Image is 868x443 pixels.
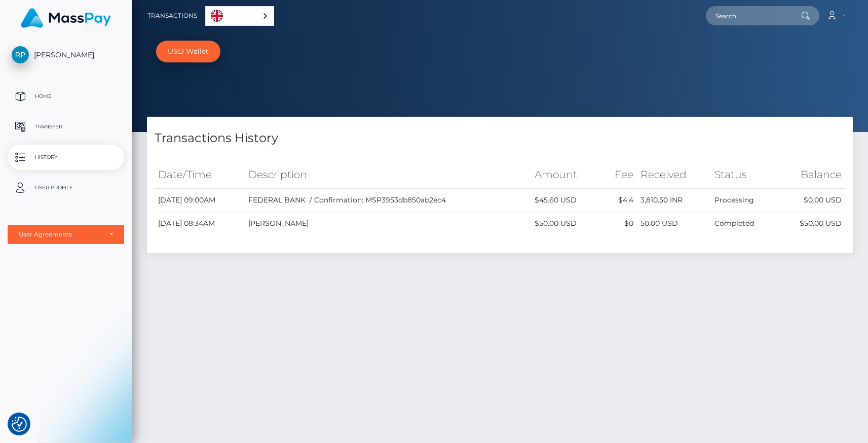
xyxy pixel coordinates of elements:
[711,212,776,235] td: Completed
[245,189,531,212] td: FEDERAL BANK / Confirmation: MSP3953db850ab2ec4
[205,6,274,26] aside: Language selected: English
[12,417,27,432] img: Revisit consent button
[155,189,245,212] td: [DATE] 09:00AM
[531,161,600,189] th: Amount
[155,212,245,235] td: [DATE] 08:34AM
[206,7,274,25] a: English
[8,50,124,59] span: [PERSON_NAME]
[8,225,124,244] button: User Agreements
[600,161,636,189] th: Fee
[8,175,124,200] a: User Profile
[637,212,711,235] td: 50.00 USD
[245,161,531,189] th: Description
[147,5,197,26] a: Transactions
[12,150,120,165] p: History
[531,189,600,212] td: $45.60 USD
[531,212,600,235] td: $50.00 USD
[637,161,711,189] th: Received
[21,8,111,28] img: MassPay
[19,230,102,238] div: User Agreements
[776,161,845,189] th: Balance
[711,189,776,212] td: Processing
[155,161,245,189] th: Date/Time
[8,84,124,109] a: Home
[776,189,845,212] td: $0.00 USD
[245,212,531,235] td: [PERSON_NAME]
[156,41,220,62] a: USD Wallet
[155,129,845,147] h4: Transactions History
[12,89,120,104] p: Home
[205,6,274,26] div: Language
[600,212,636,235] td: $0
[12,417,27,432] button: Consent Preferences
[600,189,636,212] td: $4.4
[12,180,120,195] p: User Profile
[706,6,801,25] input: Search...
[711,161,776,189] th: Status
[8,145,124,170] a: History
[8,114,124,140] a: Transfer
[12,119,120,134] p: Transfer
[776,212,845,235] td: $50.00 USD
[637,189,711,212] td: 3,810.50 INR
